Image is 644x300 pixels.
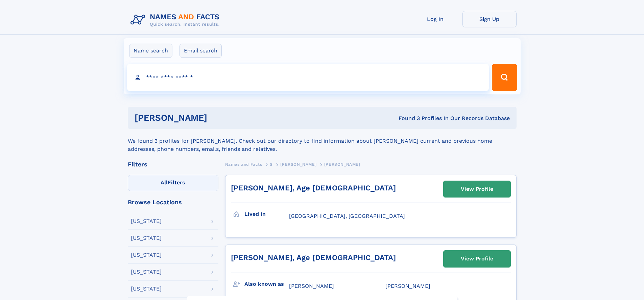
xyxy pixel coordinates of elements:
[135,114,303,122] h1: [PERSON_NAME]
[131,269,162,275] div: [US_STATE]
[131,286,162,292] div: [US_STATE]
[444,181,510,197] a: View Profile
[231,253,396,262] a: [PERSON_NAME], Age [DEMOGRAPHIC_DATA]
[461,181,493,197] div: View Profile
[128,129,517,153] div: We found 3 profiles for [PERSON_NAME]. Check out our directory to find information about [PERSON_...
[289,213,405,219] span: [GEOGRAPHIC_DATA], [GEOGRAPHIC_DATA]
[280,160,316,168] a: [PERSON_NAME]
[180,44,222,58] label: Email search
[225,160,262,168] a: Names and Facts
[324,162,360,167] span: [PERSON_NAME]
[444,251,510,267] a: View Profile
[280,162,316,167] span: [PERSON_NAME]
[128,175,218,191] label: Filters
[270,162,273,167] span: S
[131,252,162,258] div: [US_STATE]
[244,208,289,220] h3: Lived in
[128,161,218,167] div: Filters
[408,11,462,27] a: Log In
[161,179,168,186] span: All
[385,283,430,289] span: [PERSON_NAME]
[131,235,162,241] div: [US_STATE]
[128,11,225,29] img: Logo Names and Facts
[131,218,162,224] div: [US_STATE]
[128,199,218,205] div: Browse Locations
[127,64,489,91] input: search input
[462,11,517,27] a: Sign Up
[303,115,510,122] div: Found 3 Profiles In Our Records Database
[270,160,273,168] a: S
[492,64,517,91] button: Search Button
[289,283,334,289] span: [PERSON_NAME]
[461,251,493,267] div: View Profile
[244,278,289,290] h3: Also known as
[231,184,396,192] a: [PERSON_NAME], Age [DEMOGRAPHIC_DATA]
[129,44,172,58] label: Name search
